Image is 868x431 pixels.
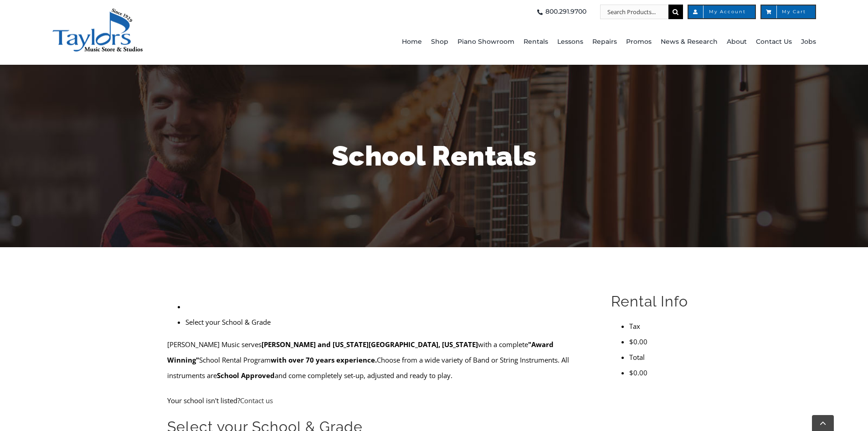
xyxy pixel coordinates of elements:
[801,35,816,49] span: Jobs
[251,5,816,19] nav: Top Right
[457,19,514,65] a: Piano Showroom
[592,19,617,65] a: Repairs
[545,5,586,19] span: 800.291.9700
[668,5,683,19] input: Search
[661,19,718,65] a: News & Research
[727,19,747,65] a: About
[661,35,718,49] span: News & Research
[756,19,792,65] a: Contact Us
[629,334,701,349] li: $0.00
[271,355,377,364] strong: with over 70 years experience.
[629,349,701,365] li: Total
[168,137,701,175] h1: School Rentals
[431,19,448,65] a: Shop
[524,35,548,49] span: Rentals
[185,314,590,330] li: Select your School & Grade
[524,19,548,65] a: Rentals
[626,35,652,49] span: Promos
[801,19,816,65] a: Jobs
[592,35,617,49] span: Repairs
[431,35,448,49] span: Shop
[557,19,583,65] a: Lessons
[629,318,701,334] li: Tax
[457,35,514,49] span: Piano Showroom
[770,10,806,14] span: My Cart
[167,337,590,383] p: [PERSON_NAME] Music serves with a complete School Rental Program Choose from a wide variety of Ba...
[611,292,701,311] h2: Rental Info
[167,393,590,408] p: Your school isn't listed?
[251,19,816,65] nav: Main Menu
[262,340,478,349] strong: [PERSON_NAME] and [US_STATE][GEOGRAPHIC_DATA], [US_STATE]
[727,35,747,49] span: About
[534,5,586,19] a: 800.291.9700
[402,19,422,65] a: Home
[402,35,422,49] span: Home
[557,35,583,49] span: Lessons
[629,365,701,380] li: $0.00
[600,5,668,19] input: Search Products...
[688,5,756,19] a: My Account
[217,371,275,380] strong: School Approved
[240,396,273,405] a: Contact us
[698,10,746,14] span: My Account
[760,5,816,19] a: My Cart
[52,7,143,16] a: taylors-music-store-west-chester
[756,35,792,49] span: Contact Us
[626,19,652,65] a: Promos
